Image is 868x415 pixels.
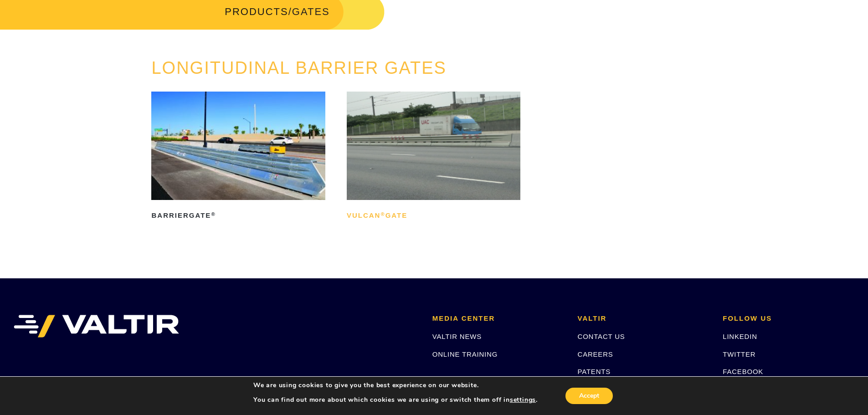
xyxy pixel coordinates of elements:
h2: BarrierGate [151,208,325,223]
a: LINKEDIN [723,333,757,340]
a: CONTACT US [578,333,625,340]
a: FACEBOOK [723,368,763,375]
p: You can find out more about which cookies we are using or switch them off in . [253,396,538,404]
a: LONGITUDINAL BARRIER GATES [151,58,446,77]
img: VALTIR [14,315,179,338]
button: settings [510,396,536,404]
sup: ® [380,211,385,217]
a: PATENTS [578,368,611,375]
a: BarrierGate® [151,92,325,223]
h2: MEDIA CENTER [432,315,564,323]
a: PRODUCTS [225,6,288,17]
a: ONLINE TRAINING [432,350,498,358]
a: TWITTER [723,350,755,358]
a: CAREERS [578,350,613,358]
span: GATES [292,6,330,17]
button: Accept [565,388,613,404]
h2: VALTIR [578,315,709,323]
sup: ® [211,211,216,217]
a: Vulcan®Gate [347,92,520,223]
h2: Vulcan Gate [347,208,520,223]
p: We are using cookies to give you the best experience on our website. [253,381,538,389]
h2: FOLLOW US [723,315,854,323]
a: VALTIR NEWS [432,333,482,340]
